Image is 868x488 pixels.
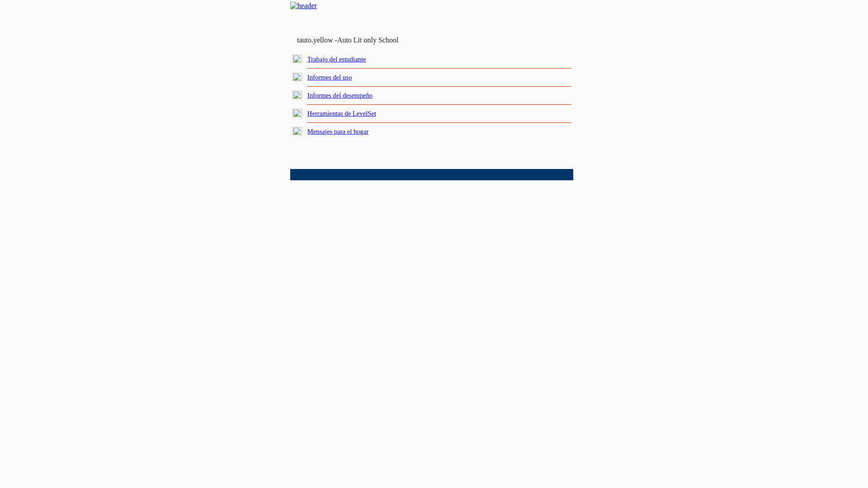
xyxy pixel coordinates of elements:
[292,73,302,81] img: plus.gif
[307,56,366,63] a: Trabajo del estudiante
[307,92,373,99] a: Informes del desempeño
[307,128,369,135] a: Mensajes para el hogar
[307,110,376,117] a: Herramientas de LevelSet
[337,36,399,44] nobr: Auto Lit only School
[292,91,302,99] img: plus.gif
[292,109,302,117] img: plus.gif
[292,55,302,63] img: plus.gif
[292,127,302,135] img: plus.gif
[290,2,317,10] img: header
[307,74,352,81] a: Informes del uso
[297,36,463,44] td: tauto.yellow -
